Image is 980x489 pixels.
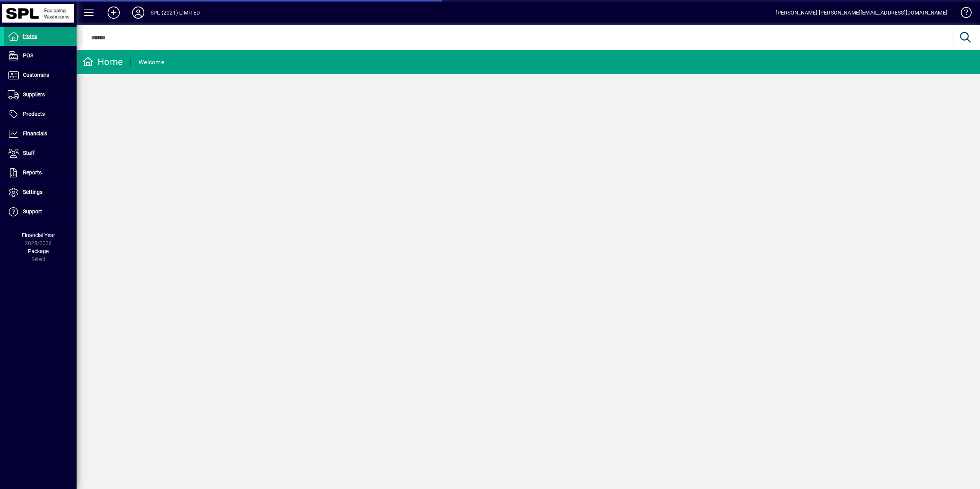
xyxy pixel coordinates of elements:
[4,183,77,202] a: Settings
[23,33,37,39] span: Home
[23,72,49,78] span: Customers
[23,208,42,214] span: Support
[955,2,970,26] a: Knowledge Base
[4,46,77,65] a: POS
[23,169,42,175] span: Reports
[4,105,77,124] a: Products
[4,85,77,104] a: Suppliers
[23,52,33,58] span: POS
[23,91,45,97] span: Suppliers
[4,163,77,182] a: Reports
[23,111,45,117] span: Products
[22,232,55,238] span: Financial Year
[4,144,77,163] a: Staff
[4,202,77,221] a: Support
[23,189,42,195] span: Settings
[4,124,77,143] a: Financials
[4,66,77,85] a: Customers
[101,6,126,19] button: Add
[23,130,47,136] span: Financials
[126,6,150,19] button: Profile
[28,248,49,254] span: Package
[23,150,35,156] span: Staff
[139,56,164,68] div: Welcome
[82,56,123,68] div: Home
[776,6,947,19] div: [PERSON_NAME] [PERSON_NAME][EMAIL_ADDRESS][DOMAIN_NAME]
[150,6,200,19] div: SPL (2021) LIMITED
